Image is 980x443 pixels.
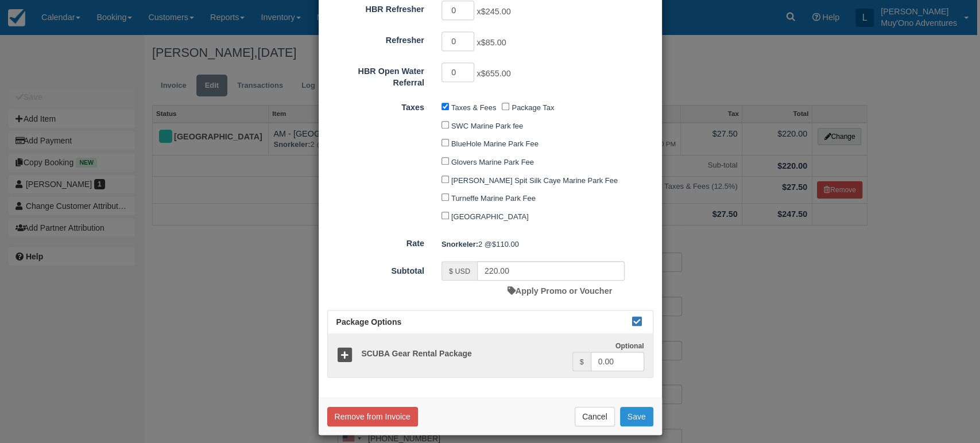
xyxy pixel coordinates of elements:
[449,267,470,275] small: $ USD
[481,37,506,46] span: $85.00
[451,122,523,130] label: SWC Marine Park fee
[451,158,534,166] label: Glovers Marine Park Fee
[451,139,539,148] label: BlueHole Marine Park Fee
[319,61,433,89] label: HBR Open Water Referral
[620,407,653,426] button: Save
[327,407,418,426] button: Remove from Invoice
[477,68,510,77] span: x
[481,68,511,77] span: $655.00
[477,6,510,15] span: x
[481,6,511,15] span: $245.00
[336,317,402,327] span: Package Options
[580,358,584,366] small: $
[492,240,519,248] span: $110.00
[575,407,615,426] button: Cancel
[328,334,653,377] a: SCUBA Gear Rental Package Optional $
[319,234,433,250] label: Rate
[319,98,433,114] label: Taxes
[451,176,618,185] label: [PERSON_NAME] Spit Silk Caye Marine Park Fee
[441,1,475,20] input: HBR Refresher
[615,342,644,350] strong: Optional
[451,194,536,203] label: Turneffe Marine Park Fee
[512,103,554,112] label: Package Tax
[441,63,475,82] input: HBR Open Water Referral
[451,103,496,112] label: Taxes & Fees
[508,286,612,296] a: Apply Promo or Voucher
[477,37,506,46] span: x
[319,30,433,46] label: Refresher
[433,235,662,254] div: 2 @
[441,32,475,51] input: Refresher
[451,212,529,221] label: [GEOGRAPHIC_DATA]
[353,349,572,358] h5: SCUBA Gear Rental Package
[319,261,433,277] label: Subtotal
[441,240,478,248] strong: Snorkeler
